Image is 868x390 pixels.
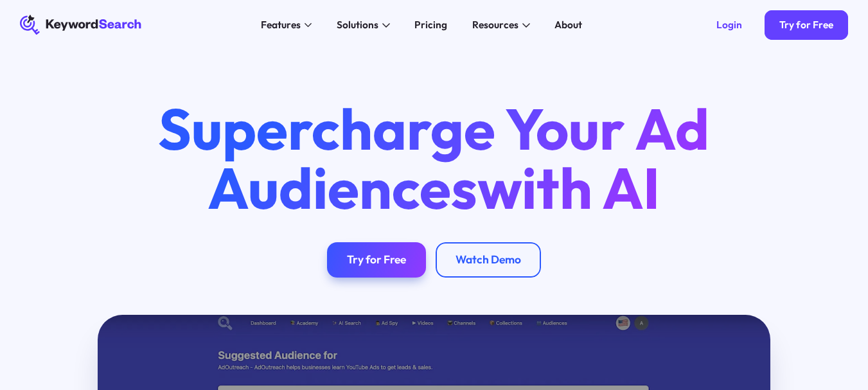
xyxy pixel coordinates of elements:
div: About [554,17,582,32]
div: Try for Free [347,253,406,267]
a: About [547,15,590,35]
a: Try for Free [765,10,849,40]
div: Features [261,17,301,32]
span: with AI [477,152,660,224]
div: Pricing [414,17,447,32]
div: Resources [472,17,518,32]
a: Try for Free [327,242,426,277]
div: Login [716,19,742,31]
div: Try for Free [779,19,833,31]
div: Watch Demo [456,253,521,267]
div: Solutions [337,17,378,32]
a: Login [701,10,757,40]
h1: Supercharge Your Ad Audiences [135,100,732,218]
a: Pricing [407,15,455,35]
